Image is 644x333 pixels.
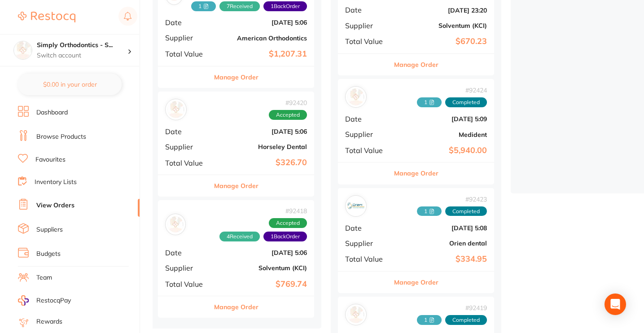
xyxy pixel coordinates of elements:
[417,196,487,203] span: # 92423
[217,143,307,150] b: Horseley Dental
[417,304,487,311] span: # 92419
[36,108,68,117] a: Dashboard
[397,131,487,138] b: Medident
[345,224,390,232] span: Date
[191,1,216,11] span: Received
[217,128,307,135] b: [DATE] 5:06
[605,294,626,315] div: Open Intercom Messenger
[417,315,442,325] span: Received
[397,254,487,264] b: $334.95
[158,200,314,318] div: Solventum (KCI)#924184Received1BackOrderAcceptedDate[DATE] 5:06SupplierSolventum (KCI)Total Value...
[167,101,184,118] img: Horseley Dental
[165,264,210,272] span: Supplier
[345,255,390,263] span: Total Value
[397,37,487,46] b: $670.23
[35,178,77,187] a: Inventory Lists
[347,88,364,105] img: Medident
[397,240,487,247] b: Orien dental
[217,49,307,59] b: $1,207.31
[269,99,307,106] span: # 92420
[347,197,364,215] img: Orien dental
[217,35,307,42] b: American Orthodontics
[165,127,210,136] span: Date
[36,273,52,282] a: Team
[36,317,62,326] a: Rewards
[394,272,438,293] button: Manage Order
[345,6,390,14] span: Date
[36,201,74,210] a: View Orders
[214,66,258,88] button: Manage Order
[18,295,29,306] img: RestocqPay
[345,146,390,154] span: Total Value
[165,249,210,257] span: Date
[397,115,487,123] b: [DATE] 5:09
[417,97,442,107] span: Received
[269,110,307,120] span: Accepted
[165,143,210,151] span: Supplier
[214,296,258,318] button: Manage Order
[18,12,75,22] img: Restocq Logo
[217,19,307,26] b: [DATE] 5:06
[417,87,487,94] span: # 92424
[347,306,364,323] img: ORMCO
[186,207,307,215] span: # 92418
[445,206,487,216] span: Completed
[219,1,260,11] span: Received
[18,74,122,95] button: $0.00 in your order
[165,50,210,58] span: Total Value
[36,296,71,305] span: RestocqPay
[394,162,438,184] button: Manage Order
[217,280,307,289] b: $769.74
[14,41,32,59] img: Simply Orthodontics - Sunbury
[397,224,487,232] b: [DATE] 5:08
[345,37,390,45] span: Total Value
[345,22,390,30] span: Supplier
[165,159,210,167] span: Total Value
[37,41,127,50] h4: Simply Orthodontics - Sunbury
[417,206,442,216] span: Received
[36,250,61,259] a: Budgets
[345,130,390,138] span: Supplier
[269,218,307,228] span: Accepted
[214,175,258,197] button: Manage Order
[397,146,487,155] b: $5,940.00
[18,295,71,306] a: RestocqPay
[263,232,307,241] span: Back orders
[217,249,307,256] b: [DATE] 5:06
[397,7,487,14] b: [DATE] 23:20
[445,315,487,325] span: Completed
[36,225,63,234] a: Suppliers
[165,280,210,288] span: Total Value
[394,54,438,75] button: Manage Order
[345,115,390,123] span: Date
[165,34,210,42] span: Supplier
[217,264,307,272] b: Solventum (KCI)
[165,18,210,26] span: Date
[36,132,86,141] a: Browse Products
[397,22,487,29] b: Solventum (KCI)
[219,232,260,241] span: Received
[263,1,307,11] span: Back orders
[35,155,66,164] a: Favourites
[445,97,487,107] span: Completed
[167,216,184,232] img: Solventum (KCI)
[18,7,75,27] a: Restocq Logo
[37,51,127,60] p: Switch account
[217,158,307,167] b: $326.70
[345,239,390,247] span: Supplier
[158,92,314,197] div: Horseley Dental#92420AcceptedDate[DATE] 5:06SupplierHorseley DentalTotal Value$326.70Manage Order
